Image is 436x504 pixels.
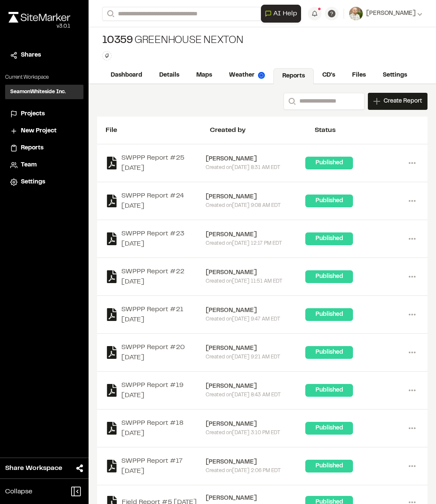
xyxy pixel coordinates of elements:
span: AI Help [273,9,297,19]
div: Created on [DATE] 2:06 PM EDT [206,467,306,475]
div: [PERSON_NAME] [206,420,306,429]
div: Published [305,460,353,472]
h3: SeamonWhiteside Inc. [10,88,66,96]
div: Created on [DATE] 8:31 AM EDT [206,164,306,172]
img: User [349,7,363,20]
a: New Project [10,126,78,136]
div: [PERSON_NAME] [206,155,306,164]
a: SWPPP Report #17 [DATE] [106,456,206,476]
button: [PERSON_NAME] [349,7,422,20]
a: Shares [10,51,78,60]
span: Reports [21,143,43,153]
div: [PERSON_NAME] [206,192,306,202]
button: Search [284,93,299,110]
span: Team [21,160,37,170]
div: Published [305,157,353,169]
a: Files [344,67,374,83]
div: [PERSON_NAME] [206,230,306,240]
div: File [106,125,210,135]
div: [PERSON_NAME] [206,306,306,315]
a: Reports [10,143,78,153]
div: Created on [DATE] 11:51 AM EDT [206,278,306,285]
div: Oh geez...please don't... [9,23,70,30]
span: Shares [21,51,41,60]
p: Current Workspace [5,74,83,81]
a: SWPPP Report #21 [DATE] [106,304,206,325]
span: New Project [21,126,57,136]
a: SWPPP Report #23 [DATE] [106,229,206,249]
div: Status [315,125,419,135]
img: precipai.png [258,72,265,79]
div: Created on [DATE] 9:47 AM EDT [206,315,306,323]
a: SWPPP Report #22 [DATE] [106,266,206,287]
span: Settings [21,178,45,187]
span: [PERSON_NAME] [366,9,416,18]
div: Created by [210,125,314,135]
div: Published [305,270,353,283]
a: Weather [221,67,273,83]
button: Edit Tags [102,51,112,60]
a: Maps [188,67,221,83]
div: Published [305,195,353,207]
span: Create Report [384,97,422,106]
div: Published [305,346,353,359]
a: Details [151,67,188,83]
a: Projects [10,109,78,119]
a: SWPPP Report #18 [DATE] [106,418,206,438]
div: Created on [DATE] 9:21 AM EDT [206,353,306,361]
span: Collapse [5,487,32,497]
div: [PERSON_NAME] [206,344,306,353]
button: Search [102,7,118,21]
div: Published [305,232,353,245]
a: Dashboard [102,67,151,83]
div: [PERSON_NAME] [206,458,306,467]
div: [PERSON_NAME] [206,494,306,503]
div: Greenhouse Nexton [102,34,244,48]
a: SWPPP Report #25 [DATE] [106,153,206,173]
a: SWPPP Report #24 [DATE] [106,191,206,211]
a: Settings [10,178,78,187]
span: 10359 [102,34,133,48]
div: Created on [DATE] 12:17 PM EDT [206,240,306,247]
span: Projects [21,109,45,119]
div: Created on [DATE] 3:10 PM EDT [206,429,306,437]
div: Created on [DATE] 8:43 AM EDT [206,391,306,399]
a: SWPPP Report #20 [DATE] [106,342,206,363]
button: Open AI Assistant [261,5,301,23]
div: [PERSON_NAME] [206,382,306,391]
div: Published [305,384,353,397]
div: Open AI Assistant [261,5,304,23]
a: Settings [374,67,416,83]
a: Team [10,160,78,170]
a: CD's [314,67,344,83]
div: Published [305,422,353,435]
a: SWPPP Report #19 [DATE] [106,380,206,401]
span: Share Workspace [5,463,62,473]
div: [PERSON_NAME] [206,268,306,278]
a: Reports [273,68,314,84]
div: Published [305,308,353,321]
div: Created on [DATE] 9:08 AM EDT [206,202,306,209]
img: rebrand.png [9,12,70,23]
